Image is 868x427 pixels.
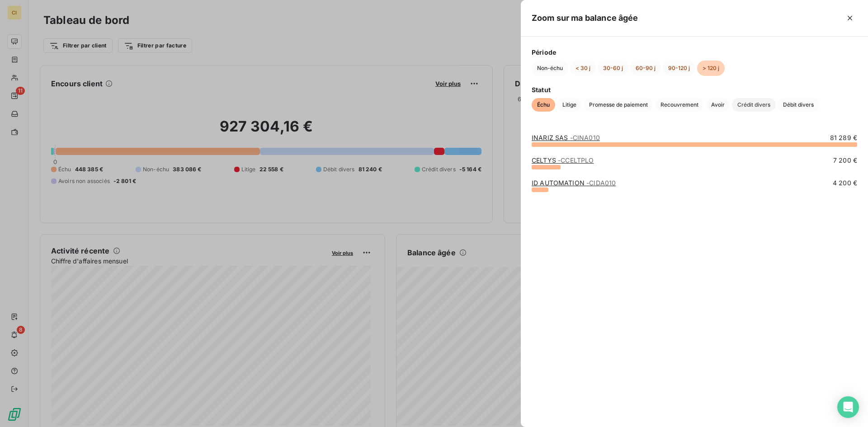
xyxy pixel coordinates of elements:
span: - CCELTPLO [558,156,594,164]
span: 81 289 € [830,133,857,142]
a: CELTYS [532,156,594,164]
button: 90-120 j [663,61,695,76]
button: Crédit divers [732,98,776,112]
span: 7 200 € [833,156,857,165]
a: INARIZ SAS [532,134,600,141]
button: Recouvrement [655,98,704,112]
span: - CINA010 [570,134,600,141]
span: Statut [532,85,857,94]
button: < 30 j [570,61,596,76]
span: 4 200 € [833,178,857,188]
span: - CIDA010 [586,179,616,187]
button: > 120 j [697,61,725,76]
button: Promesse de paiement [584,98,653,112]
div: Open Intercom Messenger [837,396,859,418]
button: 30-60 j [598,61,628,76]
button: Échu [532,98,555,112]
button: Avoir [706,98,730,112]
button: Litige [557,98,582,112]
span: Période [532,47,857,57]
h5: Zoom sur ma balance âgée [532,12,638,24]
button: 60-90 j [630,61,661,76]
a: ID AUTOMATION [532,179,616,187]
button: Débit divers [778,98,819,112]
button: Non-échu [532,61,568,76]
